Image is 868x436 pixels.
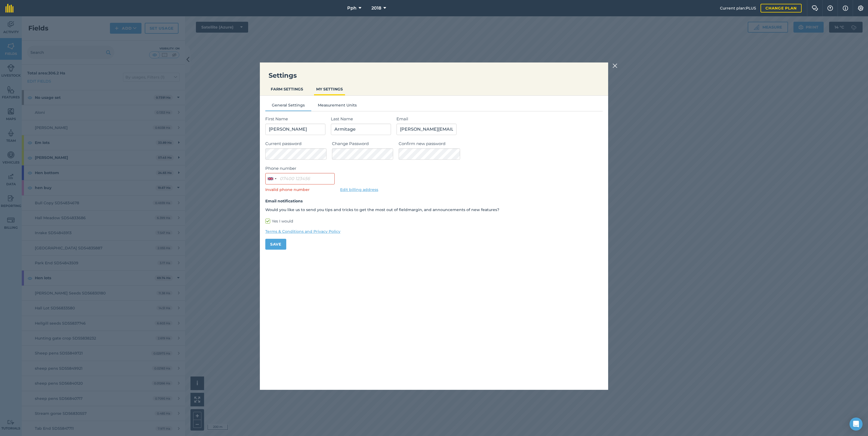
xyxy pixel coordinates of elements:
span: Pph [347,5,356,11]
span: Current plan : PLUS [720,5,756,11]
button: Selected country [266,173,278,184]
button: General Settings [265,102,311,110]
img: svg+xml;base64,PHN2ZyB4bWxucz0iaHR0cDovL3d3dy53My5vcmcvMjAwMC9zdmciIHdpZHRoPSIxNyIgaGVpZ2h0PSIxNy... [843,5,848,11]
a: Change plan [761,4,802,12]
label: Last Name [331,116,391,122]
img: fieldmargin Logo [5,4,14,12]
p: Invalid phone number [265,187,335,193]
p: Would you like us to send you tips and tricks to get the most out of fieldmargin, and announcemen... [265,207,603,213]
button: MY SETTINGS [314,84,345,94]
img: svg+xml;base64,PHN2ZyB4bWxucz0iaHR0cDovL3d3dy53My5vcmcvMjAwMC9zdmciIHdpZHRoPSIyMiIgaGVpZ2h0PSIzMC... [612,62,617,69]
img: A cog icon [857,5,864,11]
label: Email [396,116,603,122]
button: Save [265,239,286,250]
h4: Email notifications [265,198,603,204]
label: Change Password [332,140,393,147]
label: Confirm new password [399,140,603,147]
input: 07400 123456 [265,173,335,184]
button: Measurement Units [311,102,363,110]
a: Terms & Conditions and Privacy Policy [265,228,603,234]
span: 2018 [371,5,381,11]
img: Two speech bubbles overlapping with the left bubble in the forefront [812,5,818,11]
label: Yes I would [265,218,603,224]
h3: Settings [260,71,608,80]
label: Current password [265,140,327,147]
button: FARM SETTINGS [269,84,305,94]
label: First Name [265,116,325,122]
img: A question mark icon [827,5,833,11]
a: Edit billing address [340,187,378,192]
label: Phone number [265,165,335,172]
div: Open Intercom Messenger [849,418,863,431]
